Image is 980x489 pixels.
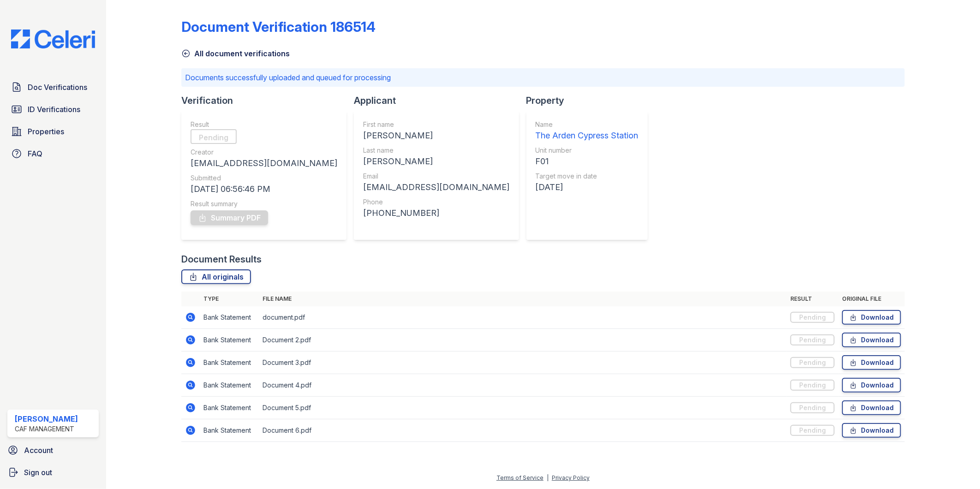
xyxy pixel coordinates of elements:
a: Properties [7,122,99,141]
a: Sign out [4,463,102,482]
a: Account [4,441,102,459]
div: | [547,474,549,481]
div: [PERSON_NAME] [363,129,510,142]
div: Document Results [181,253,262,266]
div: Result summary [191,199,337,209]
div: [PERSON_NAME] [363,155,510,168]
th: Type [200,292,259,306]
a: FAQ [7,144,99,163]
a: Doc Verifications [7,78,99,96]
td: document.pdf [259,306,787,329]
div: Pending [790,357,835,368]
div: First name [363,120,510,129]
div: Pending [790,334,835,346]
a: All originals [181,269,251,284]
span: Account [24,445,53,456]
div: [EMAIL_ADDRESS][DOMAIN_NAME] [191,157,337,170]
a: Download [842,378,901,393]
div: Document Verification 186514 [181,18,376,35]
img: CE_Logo_Blue-a8612792a0a2168367f1c8372b55b34899dd931a85d93a1a3d3e32e68fde9ad4.png [4,30,102,48]
div: Result [191,120,337,129]
td: Document 2.pdf [259,329,787,352]
td: Bank Statement [200,419,259,442]
td: Bank Statement [200,397,259,419]
div: F01 [536,155,639,168]
div: Pending [790,402,835,413]
a: ID Verifications [7,100,99,119]
a: Download [842,355,901,370]
a: Download [842,400,901,415]
div: [PERSON_NAME] [15,413,78,424]
div: Unit number [536,146,639,155]
span: Sign out [24,467,52,478]
div: Target move in date [536,172,639,181]
td: Document 6.pdf [259,419,787,442]
span: Properties [28,126,64,137]
div: CAF Management [15,424,78,434]
th: Result [787,292,838,306]
td: Bank Statement [200,352,259,374]
div: [DATE] [536,181,639,194]
div: Phone [363,197,510,207]
span: Doc Verifications [28,82,87,93]
td: Bank Statement [200,374,259,397]
td: Document 4.pdf [259,374,787,397]
div: Verification [181,94,354,107]
td: Document 5.pdf [259,397,787,419]
div: [PHONE_NUMBER] [363,207,510,220]
div: Pending [790,425,835,436]
a: Name The Arden Cypress Station [536,120,639,142]
div: Applicant [354,94,526,107]
a: Download [842,310,901,325]
div: Property [526,94,655,107]
a: All document verifications [181,48,290,59]
th: Original file [838,292,905,306]
td: Bank Statement [200,329,259,352]
div: Email [363,172,510,181]
div: The Arden Cypress Station [536,129,639,142]
span: FAQ [28,148,42,159]
div: Creator [191,148,337,157]
div: Pending [790,312,835,323]
a: Terms of Service [496,474,544,481]
div: [EMAIL_ADDRESS][DOMAIN_NAME] [363,181,510,194]
div: Pending [790,380,835,391]
a: Download [842,333,901,347]
td: Bank Statement [200,306,259,329]
td: Document 3.pdf [259,352,787,374]
div: Name [536,120,639,129]
span: ID Verifications [28,104,80,115]
a: Privacy Policy [552,474,590,481]
p: Documents successfully uploaded and queued for processing [185,72,902,83]
div: Submitted [191,173,337,183]
div: Pending [191,129,237,144]
th: File name [259,292,787,306]
a: Download [842,423,901,438]
div: [DATE] 06:56:46 PM [191,183,337,196]
div: Last name [363,146,510,155]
